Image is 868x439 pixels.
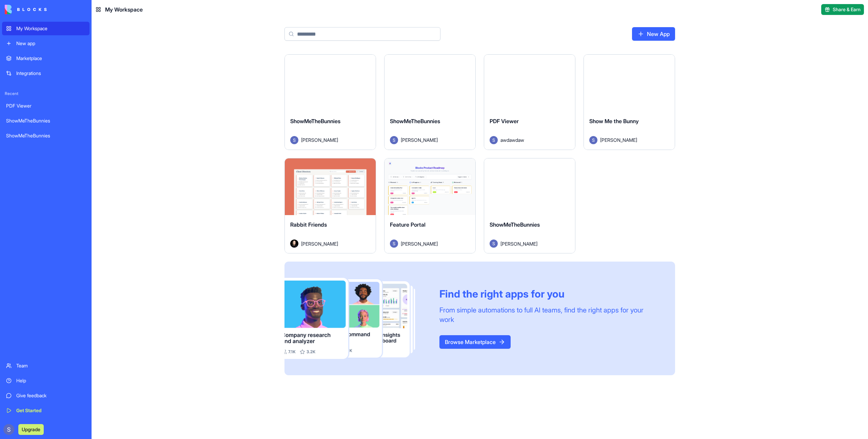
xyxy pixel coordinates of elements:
[490,221,540,228] span: ShowMeTheBunnies
[584,54,675,150] a: Show Me the BunnyAvatar[PERSON_NAME]
[290,118,340,125] span: ShowMeTheBunnies
[600,136,637,144] span: [PERSON_NAME]
[284,278,429,359] img: Frame_181_egmpey.png
[632,27,675,41] a: New App
[390,221,426,228] span: Feature Portal
[6,117,85,124] div: ShowMeTheBunnies
[18,426,44,433] a: Upgrade
[2,52,90,65] a: Marketplace
[105,5,143,14] span: My Workspace
[401,240,438,247] span: [PERSON_NAME]
[490,118,519,125] span: PDF Viewer
[290,240,298,248] img: Avatar
[290,221,327,228] span: Rabbit Friends
[2,22,90,35] a: My Workspace
[16,362,85,369] div: Team
[500,136,524,144] span: awdawdaw
[500,240,537,247] span: [PERSON_NAME]
[390,118,440,125] span: ShowMeTheBunnies
[284,158,376,254] a: Rabbit FriendsAvatar[PERSON_NAME]
[2,404,90,417] a: Get Started
[16,55,85,62] div: Marketplace
[490,240,498,248] img: Avatar
[290,136,298,144] img: Avatar
[16,377,85,384] div: Help
[2,99,90,113] a: PDF Viewer
[439,288,659,300] div: Find the right apps for you
[16,40,85,47] div: New app
[3,424,14,435] img: ACg8ocJg4p_dPqjhSL03u1SIVTGQdpy5AIiJU7nt3TQW-L-gyDNKzg=s96-c
[2,66,90,80] a: Integrations
[484,158,575,254] a: ShowMeTheBunniesAvatar[PERSON_NAME]
[2,114,90,128] a: ShowMeTheBunnies
[6,102,85,109] div: PDF Viewer
[2,359,90,373] a: Team
[384,54,476,150] a: ShowMeTheBunniesAvatar[PERSON_NAME]
[2,129,90,142] a: ShowMeTheBunnies
[2,37,90,50] a: New app
[384,158,476,254] a: Feature PortalAvatar[PERSON_NAME]
[490,136,498,144] img: Avatar
[16,407,85,414] div: Get Started
[16,25,85,32] div: My Workspace
[16,392,85,399] div: Give feedback
[833,6,861,13] span: Share & Earn
[16,70,85,77] div: Integrations
[390,240,398,248] img: Avatar
[821,4,864,15] button: Share & Earn
[6,132,85,139] div: ShowMeTheBunnies
[589,118,639,125] span: Show Me the Bunny
[2,91,90,96] span: Recent
[5,5,47,14] img: logo
[589,136,597,144] img: Avatar
[2,374,90,387] a: Help
[390,136,398,144] img: Avatar
[2,389,90,402] a: Give feedback
[439,335,511,349] a: Browse Marketplace
[301,240,338,247] span: [PERSON_NAME]
[301,136,338,144] span: [PERSON_NAME]
[18,424,44,435] button: Upgrade
[439,305,659,324] div: From simple automations to full AI teams, find the right apps for your work
[284,54,376,150] a: ShowMeTheBunniesAvatar[PERSON_NAME]
[484,54,575,150] a: PDF ViewerAvatarawdawdaw
[401,136,438,144] span: [PERSON_NAME]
